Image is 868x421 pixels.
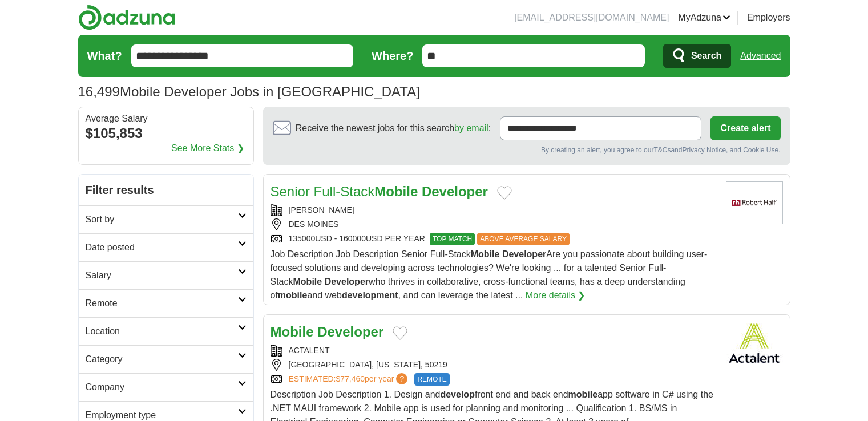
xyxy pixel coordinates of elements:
[497,186,512,200] button: Add to favorite jobs
[278,290,308,300] strong: mobile
[271,249,708,300] span: Job Description Job Description Senior Full-Stack Are you passionate about building user-focused ...
[271,359,717,371] div: [GEOGRAPHIC_DATA], [US_STATE], 50219
[271,324,314,339] strong: Mobile
[682,146,726,154] a: Privacy Notice
[86,353,238,366] h2: Category
[78,5,175,30] img: Adzuna logo
[374,184,418,199] strong: Mobile
[171,141,244,155] a: See More Stats ❯
[86,241,238,254] h2: Date posted
[79,373,253,401] a: Company
[430,233,475,245] span: TOP MATCH
[296,122,491,135] span: Receive the newest jobs for this search :
[289,346,330,355] a: ACTALENT
[86,123,247,144] div: $105,853
[271,218,717,230] div: DES MOINES
[293,277,322,286] strong: Mobile
[79,261,253,289] a: Salary
[79,289,253,317] a: Remote
[691,44,721,67] span: Search
[526,289,586,302] a: More details ❯
[289,205,354,214] a: [PERSON_NAME]
[740,44,781,67] a: Advanced
[396,373,407,384] span: ?
[86,114,247,123] div: Average Salary
[568,390,598,399] strong: mobile
[726,322,783,365] img: Actalent logo
[79,205,253,233] a: Sort by
[289,373,410,386] a: ESTIMATED:$77,460per year?
[477,233,570,245] span: ABOVE AVERAGE SALARY
[86,325,238,338] h2: Location
[514,11,669,25] li: [EMAIL_ADDRESS][DOMAIN_NAME]
[454,123,488,133] a: by email
[440,390,474,399] strong: develop
[663,44,731,68] button: Search
[726,181,783,224] img: Robert Half logo
[393,326,407,340] button: Add to favorite jobs
[336,374,365,383] span: $77,460
[422,184,488,199] strong: Developer
[342,290,398,300] strong: development
[471,249,500,259] strong: Mobile
[86,380,238,394] h2: Company
[78,84,420,99] h1: Mobile Developer Jobs in [GEOGRAPHIC_DATA]
[271,233,717,245] div: 135000USD - 160000USD PER YEAR
[79,317,253,345] a: Location
[747,11,790,25] a: Employers
[86,297,238,310] h2: Remote
[678,11,730,25] a: MyAdzuna
[79,345,253,373] a: Category
[317,324,383,339] strong: Developer
[79,233,253,261] a: Date posted
[87,47,122,64] label: What?
[653,146,671,154] a: T&Cs
[710,116,780,140] button: Create alert
[79,175,253,205] h2: Filter results
[78,82,120,102] span: 16,499
[372,47,413,64] label: Where?
[271,184,488,199] a: Senior Full-StackMobile Developer
[325,277,369,286] strong: Developer
[502,249,546,259] strong: Developer
[414,373,449,386] span: REMOTE
[271,324,384,339] a: Mobile Developer
[86,213,238,226] h2: Sort by
[86,269,238,282] h2: Salary
[273,145,781,155] div: By creating an alert, you agree to our and , and Cookie Use.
